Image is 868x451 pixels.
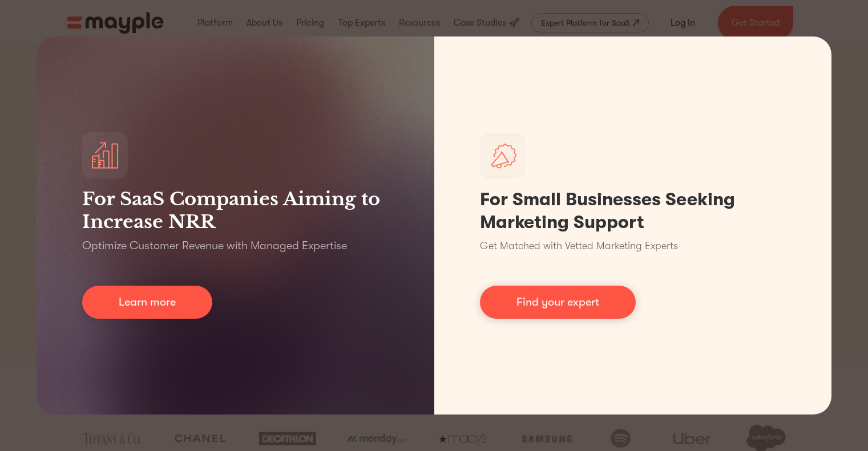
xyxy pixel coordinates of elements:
a: Learn more [82,286,212,319]
p: Get Matched with Vetted Marketing Experts [480,238,678,254]
h1: For Small Businesses Seeking Marketing Support [480,188,786,234]
p: Optimize Customer Revenue with Managed Expertise [82,238,347,254]
h3: For SaaS Companies Aiming to Increase NRR [82,188,389,233]
a: Find your expert [480,286,636,319]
